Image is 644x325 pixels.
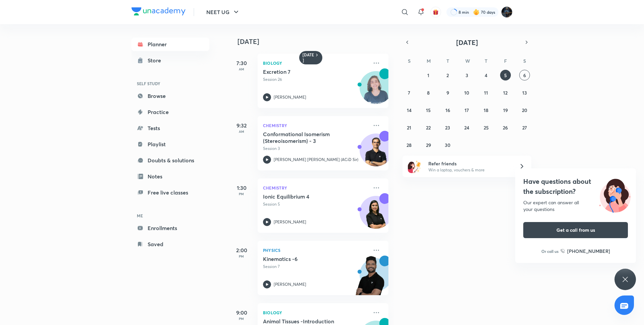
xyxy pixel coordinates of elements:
[352,256,388,302] img: unacademy
[500,122,511,133] button: September 26, 2025
[485,72,487,78] abbr: September 4, 2025
[473,9,480,15] img: streak
[442,122,453,133] button: September 23, 2025
[407,142,412,148] abbr: September 28, 2025
[131,38,209,51] a: Planner
[594,176,636,213] img: ttu_illustration_new.svg
[427,90,430,96] abbr: September 8, 2025
[522,124,527,131] abbr: September 27, 2025
[263,193,346,200] h5: Ionic Equilibrium 4
[560,248,610,255] a: [PHONE_NUMBER]
[407,107,412,113] abbr: September 14, 2025
[274,281,306,287] p: [PERSON_NAME]
[433,9,439,15] img: avatar
[303,52,314,63] h6: [DATE]
[131,221,209,235] a: Enrollments
[462,70,472,80] button: September 3, 2025
[445,124,450,131] abbr: September 23, 2025
[519,122,530,133] button: September 27, 2025
[263,76,368,83] p: Session 26
[485,58,487,64] abbr: Thursday
[360,75,392,107] img: Avatar
[442,105,453,115] button: September 16, 2025
[446,72,449,78] abbr: September 2, 2025
[481,122,491,133] button: September 25, 2025
[519,70,530,80] button: September 6, 2025
[228,59,255,67] h5: 7:30
[263,146,368,152] p: Session 3
[228,317,255,321] p: PM
[465,107,469,113] abbr: September 17, 2025
[202,5,244,19] button: NEET UG
[522,107,527,113] abbr: September 20, 2025
[228,246,255,254] h5: 2:00
[263,131,346,144] h5: Conformational Isomerism (Stereoisomerism) - 3
[263,246,368,254] p: Physics
[263,201,368,207] p: Session 5
[263,318,346,325] h5: Animal Tissues -Introduction
[446,58,449,64] abbr: Tuesday
[263,264,368,270] p: Session 7
[442,140,453,150] button: September 30, 2025
[423,122,434,133] button: September 22, 2025
[408,160,421,173] img: referral
[131,7,185,17] a: Company Logo
[148,56,165,64] div: Store
[464,90,469,96] abbr: September 10, 2025
[481,87,491,98] button: September 11, 2025
[430,7,441,17] button: avatar
[462,122,472,133] button: September 24, 2025
[263,59,368,67] p: Biology
[503,107,508,113] abbr: September 19, 2025
[426,107,431,113] abbr: September 15, 2025
[519,87,530,98] button: September 13, 2025
[484,90,488,96] abbr: September 11, 2025
[442,87,453,98] button: September 9, 2025
[503,90,507,96] abbr: September 12, 2025
[360,137,392,169] img: Avatar
[541,248,558,254] p: Or call us
[522,90,527,96] abbr: September 13, 2025
[462,87,472,98] button: September 10, 2025
[404,140,415,150] button: September 28, 2025
[274,219,306,225] p: [PERSON_NAME]
[263,309,368,317] p: Biology
[500,70,511,80] button: September 5, 2025
[228,67,255,71] p: AM
[501,6,513,18] img: Purnima Sharma
[462,105,472,115] button: September 17, 2025
[427,58,431,64] abbr: Monday
[131,210,209,221] h6: ME
[131,78,209,89] h6: SELF STUDY
[523,199,628,213] div: Our expert can answer all your questions
[428,167,511,173] p: Win a laptop, vouchers & more
[263,68,346,75] h5: Excretion 7
[426,124,431,131] abbr: September 22, 2025
[131,186,209,199] a: Free live classes
[427,72,429,78] abbr: September 1, 2025
[423,105,434,115] button: September 15, 2025
[484,107,488,113] abbr: September 18, 2025
[131,237,209,251] a: Saved
[404,105,415,115] button: September 14, 2025
[523,58,526,64] abbr: Saturday
[519,105,530,115] button: September 20, 2025
[408,90,410,96] abbr: September 7, 2025
[131,105,209,119] a: Practice
[131,54,209,67] a: Store
[228,121,255,129] h5: 9:32
[228,129,255,133] p: AM
[464,124,469,131] abbr: September 24, 2025
[465,58,470,64] abbr: Wednesday
[131,170,209,183] a: Notes
[504,72,507,78] abbr: September 5, 2025
[423,70,434,80] button: September 1, 2025
[523,72,526,78] abbr: September 6, 2025
[228,254,255,258] p: PM
[131,121,209,135] a: Tests
[131,89,209,103] a: Browse
[263,256,346,262] h5: Kinematics -6
[456,38,478,47] span: [DATE]
[500,105,511,115] button: September 19, 2025
[466,72,468,78] abbr: September 3, 2025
